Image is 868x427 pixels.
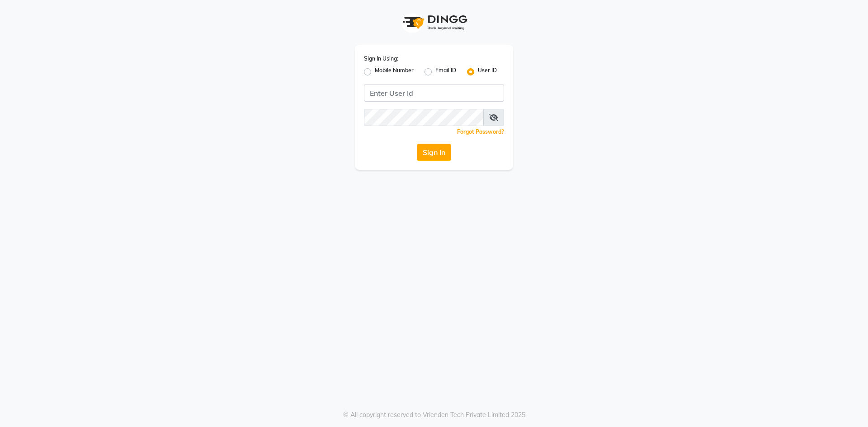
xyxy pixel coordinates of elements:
button: Sign In [417,144,451,161]
label: User ID [478,66,497,77]
label: Sign In Using: [364,55,398,63]
label: Mobile Number [375,66,414,77]
input: Username [364,84,504,102]
a: Forgot Password? [457,128,504,135]
img: logo1.svg [398,9,470,36]
input: Username [364,109,484,126]
label: Email ID [435,66,456,77]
